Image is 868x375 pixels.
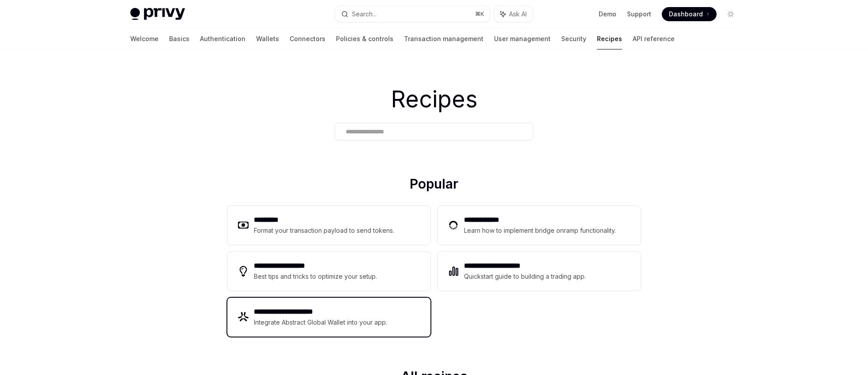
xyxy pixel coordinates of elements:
[494,28,551,49] a: User management
[254,317,388,328] div: Integrate Abstract Global Wallet into your app.
[336,28,393,49] a: Policies & controls
[254,271,378,282] div: Best tips and tricks to optimize your setup.
[254,225,395,236] div: Format your transaction payload to send tokens.
[130,28,159,49] a: Welcome
[464,225,619,236] div: Learn how to implement bridge onramp functionality.
[464,271,586,282] div: Quickstart guide to building a trading app.
[724,7,738,21] button: Toggle dark mode
[256,28,279,49] a: Wallets
[662,7,717,21] a: Dashboard
[352,9,377,19] div: Search...
[475,11,484,18] span: ⌘ K
[404,28,483,49] a: Transaction management
[438,206,641,245] a: **** **** ***Learn how to implement bridge onramp functionality.
[335,6,490,22] button: Search...⌘K
[494,6,533,22] button: Ask AI
[227,176,641,195] h2: Popular
[227,206,430,245] a: **** ****Format your transaction payload to send tokens.
[561,28,586,49] a: Security
[669,10,703,19] span: Dashboard
[169,28,189,49] a: Basics
[627,10,651,19] a: Support
[200,28,245,49] a: Authentication
[509,10,527,19] span: Ask AI
[130,8,185,20] img: light logo
[597,28,622,49] a: Recipes
[633,28,675,49] a: API reference
[290,28,325,49] a: Connectors
[599,10,616,19] a: Demo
